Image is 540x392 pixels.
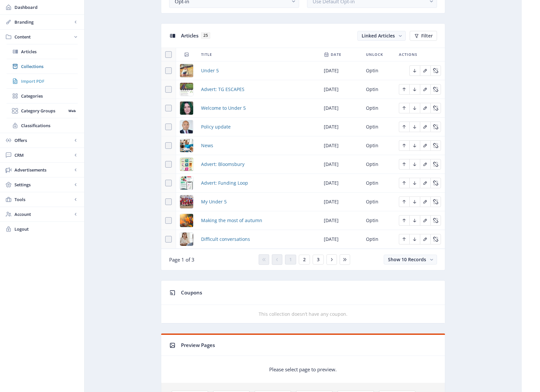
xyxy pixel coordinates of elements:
a: Edit page [409,123,420,129]
td: Optin [362,230,395,249]
span: Collections [21,63,78,70]
a: Edit page [430,198,441,204]
a: Edit page [409,142,420,148]
span: Linked Articles [362,33,395,39]
a: Categories [7,89,78,103]
span: Settings [14,181,72,188]
td: Optin [362,80,395,99]
a: Edit page [420,236,430,242]
td: [DATE] [320,80,362,99]
a: Edit page [409,217,420,223]
a: Edit page [409,161,420,167]
a: Edit page [430,67,441,73]
td: [DATE] [320,174,362,193]
a: Edit page [420,179,430,186]
a: Difficult conversations [201,235,250,243]
a: News [201,142,213,150]
a: Articles [7,44,78,59]
a: Edit page [420,86,430,92]
span: Offers [14,137,72,144]
a: Category GroupsWeb [7,104,78,118]
img: img_8-1.jpg [180,176,193,190]
span: 2 [303,257,306,262]
a: Edit page [399,236,409,242]
a: Edit page [430,104,441,111]
a: Edit page [399,142,409,148]
a: Edit page [430,161,441,167]
span: 1 [289,257,292,262]
img: 83fde777-3742-4c4e-bff7-3fbb9f4e01a4.png [180,139,193,152]
td: [DATE] [320,136,362,155]
td: Optin [362,155,395,174]
a: Making the most of autumn [201,217,262,224]
span: Dashboard [14,4,79,11]
a: Policy update [201,123,231,131]
a: Edit page [420,198,430,204]
img: 142e04b1-0bd6-4536-91a0-95e084a5aaa6.png [180,195,193,208]
td: Optin [362,174,395,193]
span: Advertisements [14,167,72,173]
a: Edit page [420,217,430,223]
p: Please select page to preview. [269,366,337,373]
span: Classifications [21,122,78,129]
a: Edit page [430,142,441,148]
button: Show 10 Records [384,255,437,265]
span: Tools [14,196,72,203]
span: Unlock [366,51,383,58]
div: Preview Pages [181,340,437,350]
button: Linked Articles [357,31,406,41]
span: CRM [14,152,72,158]
a: Edit page [399,86,409,92]
td: [DATE] [320,99,362,118]
span: Date [331,51,341,58]
td: [DATE] [320,230,362,249]
img: img_3-2.jpg [180,102,193,115]
span: Filter [421,33,433,38]
img: img_1-1.jpg [180,64,193,77]
a: Edit page [420,104,430,111]
span: Import PDF [21,78,78,84]
a: Import PDF [7,74,78,88]
td: [DATE] [320,211,362,230]
a: Edit page [409,67,420,73]
a: Advert: Funding Loop [201,179,248,187]
span: Logout [14,226,79,232]
td: [DATE] [320,155,362,174]
a: Advert: Bloomsbury [201,160,244,168]
span: Title [201,51,212,58]
app-collection-view: Articles [161,23,445,270]
a: Edit page [420,142,430,148]
td: Optin [362,99,395,118]
td: Optin [362,193,395,211]
span: Branding [14,19,72,25]
button: 2 [299,255,310,265]
app-collection-view: Coupons [161,280,445,324]
a: Edit page [409,104,420,111]
span: Category Groups [21,107,66,114]
a: Under 5 [201,67,219,75]
span: Show 10 Records [388,256,426,263]
a: Advert: TG ESCAPES [201,85,244,93]
td: [DATE] [320,193,362,211]
span: Account [14,211,72,218]
a: Edit page [430,86,441,92]
a: Edit page [430,236,441,242]
td: Optin [362,118,395,136]
td: [DATE] [320,61,362,80]
a: My Under 5 [201,198,227,206]
a: Edit page [420,67,430,73]
a: Edit page [420,161,430,167]
button: 1 [285,255,296,265]
a: Collections [7,59,78,74]
img: img_14-1.jpg [180,233,193,246]
span: Coupons [181,289,202,296]
a: Welcome to Under 5 [201,104,246,112]
span: Content [14,34,72,40]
